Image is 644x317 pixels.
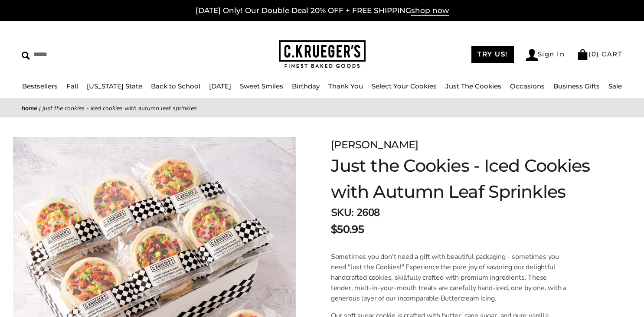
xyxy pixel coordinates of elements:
[445,82,501,90] a: Just The Cookies
[356,206,380,219] span: 2608
[87,82,142,90] a: [US_STATE] State
[240,82,283,90] a: Sweet Smiles
[608,82,622,90] a: Sale
[331,206,354,219] strong: SKU:
[22,52,30,60] img: Search
[331,153,601,205] h1: Just the Cookies - Iced Cookies with Autumn Leaf Sprinkles
[372,82,437,90] a: Select Your Cookies
[22,103,622,113] nav: breadcrumbs
[526,49,565,61] a: Sign In
[42,104,197,112] span: Just the Cookies - Iced Cookies with Autumn Leaf Sprinkles
[577,50,622,58] a: (0) CART
[592,50,597,58] span: 0
[39,104,41,112] span: |
[331,137,601,153] div: [PERSON_NAME]
[292,82,320,90] a: Birthday
[331,222,364,237] span: $50.95
[328,82,363,90] a: Thank You
[411,6,449,16] span: shop now
[331,252,568,304] p: Sometimes you don't need a gift with beautiful packaging - sometimes you need "Just the Cookies!"...
[577,49,588,60] img: Bag
[151,82,200,90] a: Back to School
[526,49,538,61] img: Account
[279,40,366,69] img: C.KRUEGER'S
[209,82,231,90] a: [DATE]
[22,48,163,61] input: Search
[66,82,78,90] a: Fall
[22,104,37,112] a: Home
[553,82,600,90] a: Business Gifts
[471,46,514,63] a: TRY US!
[22,82,58,90] a: Bestsellers
[510,82,545,90] a: Occasions
[196,6,449,16] a: [DATE] Only! Our Double Deal 20% OFF + FREE SHIPPINGshop now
